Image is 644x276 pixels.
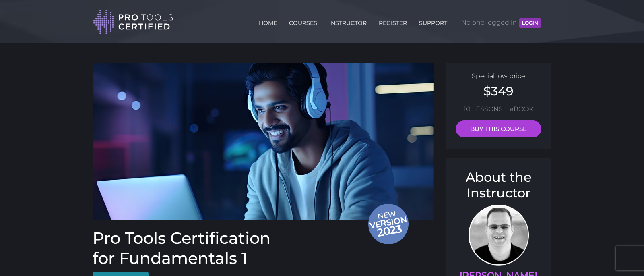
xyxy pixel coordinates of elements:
span: Special low price [472,72,525,80]
h3: About the Instructor [454,170,544,201]
button: LOGIN [519,18,541,28]
a: BUY THIS COURSE [456,120,541,137]
span: version [368,217,408,228]
a: Newversion 2023 [93,63,434,220]
span: 2023 [369,221,411,241]
h2: $349 [454,85,544,98]
p: 10 LESSONS + eBOOK [454,104,544,114]
a: REGISTER [377,15,409,28]
h1: Pro Tools Certification for Fundamentals 1 [93,228,434,268]
a: COURSES [287,15,319,28]
a: SUPPORT [417,15,449,28]
a: INSTRUCTOR [327,15,369,28]
span: New [368,209,411,240]
a: HOME [257,15,279,28]
img: AVID Expert Instructor, Professor Scott Beckett profile photo [469,205,529,266]
img: Pro Tools Certified Logo [93,9,173,35]
span: No one logged in [461,10,541,35]
img: Pro tools certified Fundamentals 1 Course cover [93,63,434,220]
